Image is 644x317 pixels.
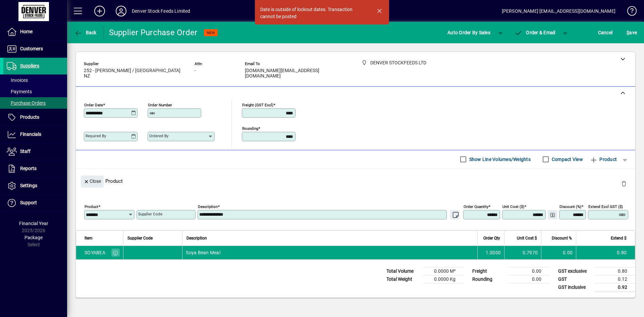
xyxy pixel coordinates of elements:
button: Auto Order By Sales [444,27,494,39]
td: 0.7970 [504,246,541,259]
div: Product [76,169,635,193]
span: Order & Email [515,30,555,35]
span: Supplier Code [127,234,153,242]
span: Staff [20,149,31,154]
button: Order & Email [511,27,559,39]
span: Auto Order By Sales [447,27,490,38]
td: 0.00 [509,267,549,275]
mat-label: Order number [148,103,172,107]
span: ave [627,27,637,38]
a: Reports [3,160,67,177]
span: Item [85,234,93,242]
span: Purchase Orders [7,100,46,106]
mat-label: Supplier Code [138,212,162,216]
td: 0.0000 M³ [423,267,464,275]
span: Package [24,235,43,240]
div: Supplier Purchase Order [109,27,198,38]
span: Financial Year [19,221,48,226]
app-page-header-button: Delete [616,180,632,186]
span: Product [590,154,617,165]
span: Support [20,200,37,205]
span: [DOMAIN_NAME][EMAIL_ADDRESS][DOMAIN_NAME] [245,68,345,79]
span: Products [20,114,39,120]
mat-label: Order date [84,103,103,107]
mat-label: Description [198,204,218,209]
span: Cancel [598,27,613,38]
span: Unit Cost $ [517,234,537,242]
button: Save [625,27,639,39]
button: Add [89,5,110,17]
mat-label: Extend excl GST ($) [588,204,623,209]
span: Back [74,30,97,35]
a: Payments [3,86,67,97]
button: Cancel [596,27,614,39]
a: Financials [3,126,67,143]
td: Total Weight [383,275,423,283]
mat-label: Ordered by [149,134,168,138]
td: GST inclusive [555,283,595,292]
span: - [195,68,196,73]
td: 0.92 [595,283,635,292]
button: Change Price Levels [548,210,557,219]
span: Financials [20,131,41,137]
button: Back [72,27,98,39]
td: Rounding [469,275,509,283]
div: Denver Stock Feeds Limited [132,6,191,16]
mat-label: Required by [86,134,106,138]
span: NEW [207,31,215,35]
td: Freight [469,267,509,275]
span: 252 - [PERSON_NAME] / [GEOGRAPHIC_DATA] NZ [84,68,184,79]
span: Close [84,176,101,187]
td: 0.0000 Kg [423,275,464,283]
a: Products [3,109,67,126]
a: Invoices [3,74,67,86]
button: Close [81,175,104,188]
span: Payments [7,89,32,94]
a: Knowledge Base [622,1,636,23]
span: Reports [20,166,37,171]
td: GST exclusive [555,267,595,275]
td: GST [555,275,595,283]
td: 0.00 [541,246,576,259]
span: Home [20,29,33,34]
span: Customers [20,46,43,51]
mat-label: Product [85,204,98,209]
td: 0.80 [576,246,635,259]
span: Suppliers [20,63,39,68]
td: 0.00 [509,275,549,283]
span: Invoices [7,77,28,83]
span: Discount % [552,234,572,242]
app-page-header-button: Close [79,178,105,184]
mat-label: Freight (GST excl) [242,103,273,107]
button: Delete [616,175,632,192]
a: Settings [3,177,67,194]
mat-label: Order Quantity [464,204,488,209]
span: Extend $ [611,234,627,242]
td: 0.12 [595,275,635,283]
a: Customers [3,41,67,57]
span: Order Qty [483,234,500,242]
button: Profile [110,5,132,17]
td: Total Volume [383,267,423,275]
a: Purchase Orders [3,97,67,109]
span: Description [186,234,207,242]
td: 0.80 [595,267,635,275]
a: Home [3,23,67,40]
mat-label: Rounding [242,126,258,131]
mat-label: Unit Cost ($) [502,204,524,209]
span: Soya Bean Meal [186,249,220,256]
span: S [627,30,629,35]
label: Show Line Volumes/Weights [468,156,531,163]
td: 1.0000 [477,246,504,259]
label: Compact View [550,156,583,163]
mat-label: Discount (%) [559,204,581,209]
app-page-header-button: Back [67,27,104,39]
button: Product [586,153,620,165]
span: Settings [20,183,37,188]
a: Staff [3,143,67,160]
div: [PERSON_NAME] [EMAIL_ADDRESS][DOMAIN_NAME] [502,6,615,16]
a: Support [3,195,67,211]
div: SOYABEA [85,249,105,256]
